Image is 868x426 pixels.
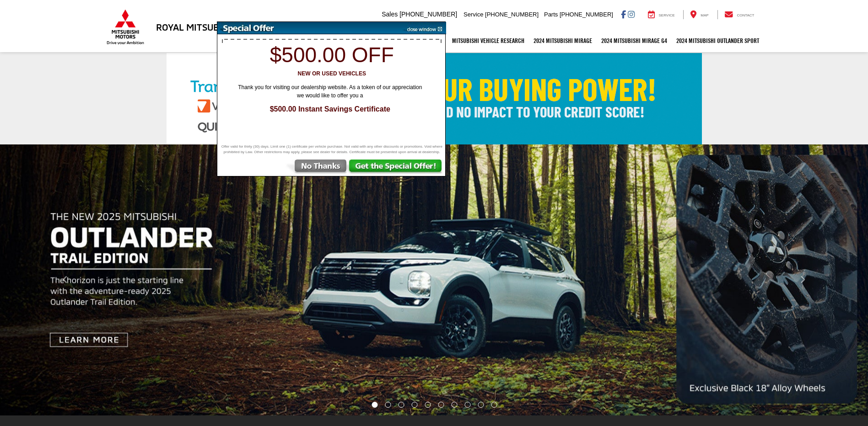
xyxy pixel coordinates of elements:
[425,402,431,408] li: Go to slide number 5.
[400,22,446,34] img: close window
[232,84,428,99] span: Thank you for visiting our dealership website. As a token of our appreciation we would like to of...
[285,160,348,176] img: No Thanks, Continue to Website
[217,22,400,34] img: Special Offer
[683,10,715,19] a: Map
[222,71,441,77] h3: New or Used Vehicles
[672,29,764,52] a: 2024 Mitsubishi Outlander SPORT
[382,11,398,18] span: Sales
[220,144,444,155] span: Offer valid for thirty (30) days. Limit one (1) certificate per vehicle purchase. Not valid with ...
[529,29,597,52] a: 2024 Mitsubishi Mirage
[372,402,377,408] li: Go to slide number 1.
[717,10,761,19] a: Contact
[385,402,391,408] li: Go to slide number 2.
[464,402,470,408] li: Go to slide number 8.
[451,402,457,408] li: Go to slide number 7.
[156,22,236,32] h3: Royal Mitsubishi
[348,160,445,176] img: Get the Special Offer
[738,163,868,397] button: Click to view next picture.
[222,43,441,67] h1: $500.00 off
[621,11,626,18] a: Facebook: Click to visit our Facebook page
[737,13,754,17] span: Contact
[485,11,539,18] span: [PHONE_NUMBER]
[659,13,675,17] span: Service
[491,402,497,408] li: Go to slide number 10.
[399,11,457,18] span: [PHONE_NUMBER]
[438,402,444,408] li: Go to slide number 6.
[105,9,146,45] img: Mitsubishi
[701,13,708,17] span: Map
[478,402,484,408] li: Go to slide number 9.
[597,29,672,52] a: 2024 Mitsubishi Mirage G4
[544,11,558,18] span: Parts
[628,11,635,18] a: Instagram: Click to visit our Instagram page
[447,29,529,52] a: Mitsubishi Vehicle Research
[464,11,483,18] span: Service
[167,53,702,144] img: Check Your Buying Power
[560,11,613,18] span: [PHONE_NUMBER]
[399,402,404,408] li: Go to slide number 3.
[641,10,682,19] a: Service
[227,104,433,115] span: $500.00 Instant Savings Certificate
[412,402,418,408] li: Go to slide number 4.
